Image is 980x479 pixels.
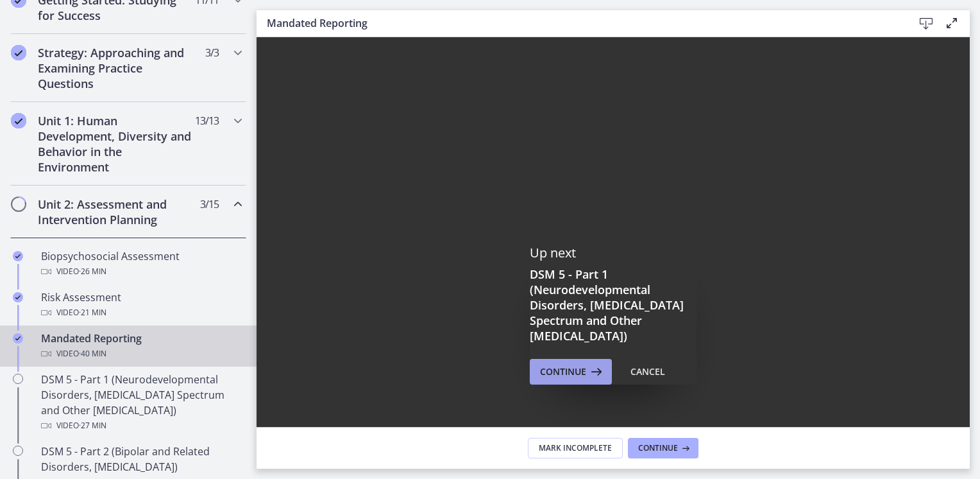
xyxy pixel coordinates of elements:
h2: Unit 2: Assessment and Intervention Planning [38,196,194,227]
h3: Mandated Reporting [267,15,893,31]
button: Continue [628,438,698,458]
span: 3 / 3 [205,45,219,60]
i: Completed [13,292,23,302]
p: Up next [530,245,697,261]
div: Mandated Reporting [41,331,241,361]
button: Mute [620,400,650,425]
h2: Unit 1: Human Development, Diversity and Behavior in the Environment [38,113,194,175]
button: Cancel [620,359,675,385]
div: Video [41,305,241,320]
span: · 27 min [79,418,106,433]
div: Cancel [630,364,665,379]
button: Mark Incomplete [528,438,623,458]
i: Completed [11,113,26,128]
span: · 26 min [79,264,106,279]
span: Mark Incomplete [539,443,612,453]
button: Show settings menu [650,400,679,425]
span: 13 / 13 [195,113,219,128]
div: DSM 5 - Part 1 (Neurodevelopmental Disorders, [MEDICAL_DATA] Spectrum and Other [MEDICAL_DATA]) [41,372,241,433]
span: · 21 min [79,305,106,320]
div: Video [41,346,241,361]
div: Risk Assessment [41,290,241,320]
button: Continue [530,359,612,385]
i: Completed [11,45,26,60]
button: Fullscreen [679,400,709,425]
div: Video [41,418,241,433]
button: Play Video [5,400,35,425]
div: Biopsychosocial Assessment [41,248,241,279]
h3: DSM 5 - Part 1 (Neurodevelopmental Disorders, [MEDICAL_DATA] Spectrum and Other [MEDICAL_DATA]) [530,266,697,344]
span: Continue [540,364,586,379]
i: Completed [13,333,23,344]
div: Playbar [73,400,613,425]
span: · 40 min [79,346,106,361]
i: Completed [13,251,23,261]
h2: Strategy: Approaching and Examining Practice Questions [38,45,194,91]
div: Video [41,264,241,279]
span: Continue [638,443,678,453]
span: 3 / 15 [200,196,219,212]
